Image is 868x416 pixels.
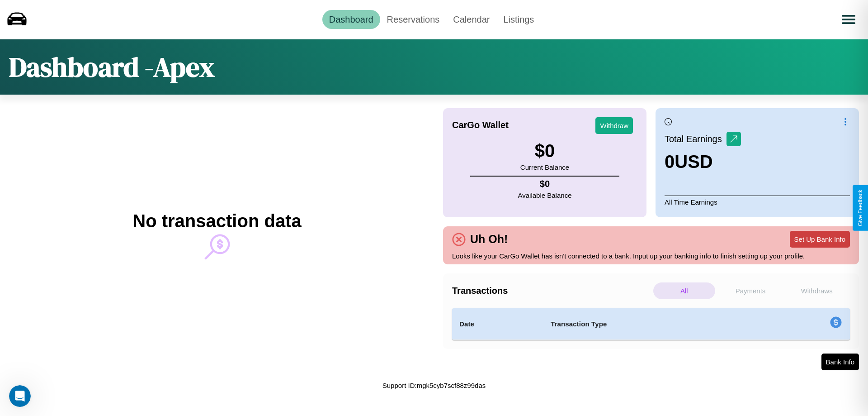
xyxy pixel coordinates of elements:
[380,10,447,29] a: Reservations
[786,282,848,299] p: Withdraws
[452,120,509,130] h4: CarGo Wallet
[452,308,850,340] table: simple table
[466,233,512,246] h4: Uh Oh!
[518,189,572,201] p: Available Balance
[452,286,651,296] h4: Transactions
[653,282,715,299] p: All
[322,10,380,29] a: Dashboard
[452,250,850,262] p: Looks like your CarGo Wallet has isn't connected to a bank. Input up your banking info to finish ...
[720,282,782,299] p: Payments
[518,179,572,189] h4: $ 0
[551,319,756,330] h4: Transaction Type
[382,379,486,392] p: Support ID: mgk5cyb7scf88z99das
[836,7,861,32] button: Open menu
[821,354,859,370] button: Bank Info
[459,319,536,330] h4: Date
[496,10,541,29] a: Listings
[857,190,863,226] div: Give Feedback
[132,211,301,231] h2: No transaction data
[446,10,496,29] a: Calendar
[665,152,741,172] h3: 0 USD
[665,131,726,147] p: Total Earnings
[665,196,850,208] p: All Time Earnings
[520,161,569,173] p: Current Balance
[595,117,633,134] button: Withdraw
[9,385,31,407] iframe: Intercom live chat
[790,231,850,248] button: Set Up Bank Info
[9,48,215,86] h1: Dashboard - Apex
[520,141,569,161] h3: $ 0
